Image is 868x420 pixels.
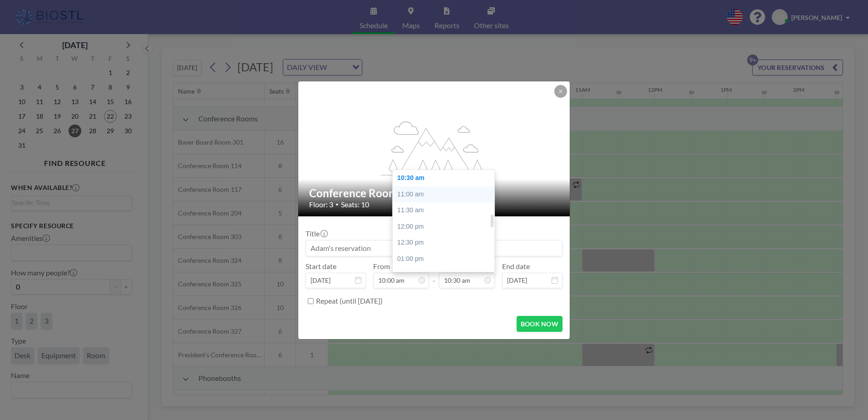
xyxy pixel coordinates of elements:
[502,262,530,271] label: End date
[393,235,499,251] div: 12:30 pm
[306,240,562,256] input: Adam's reservation
[373,262,390,271] label: From
[393,170,499,186] div: 10:30 am
[433,265,435,285] span: -
[309,186,560,200] h2: Conference Room 325
[306,229,327,238] label: Title
[309,200,333,209] span: Floor: 3
[306,262,336,271] label: Start date
[335,201,339,208] span: •
[316,296,383,305] label: Repeat (until [DATE])
[393,267,499,284] div: 01:30 pm
[393,202,499,219] div: 11:30 am
[517,316,562,332] button: BOOK NOW
[393,251,499,267] div: 01:00 pm
[393,219,499,235] div: 12:00 pm
[341,200,369,209] span: Seats: 10
[393,186,499,203] div: 11:00 am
